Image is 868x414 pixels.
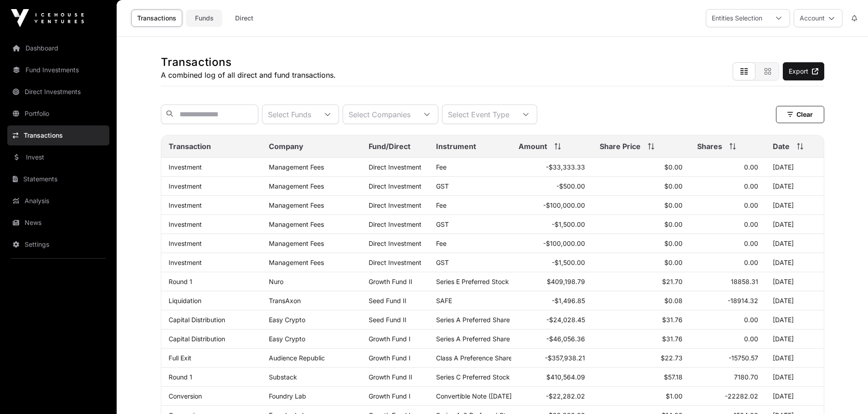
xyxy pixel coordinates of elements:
[664,220,683,228] span: $0.00
[169,220,202,228] a: Investment
[765,196,824,215] td: [DATE]
[511,349,592,368] td: -$357,938.21
[765,291,824,310] td: [DATE]
[169,392,202,400] a: Conversion
[436,297,452,304] span: SAFE
[436,239,447,247] span: Fee
[169,297,201,304] a: Liquidation
[783,62,824,80] a: Export
[511,253,592,272] td: -$1,500.00
[765,177,824,196] td: [DATE]
[169,163,202,171] a: Investment
[664,163,683,171] span: $0.00
[822,370,868,414] iframe: Chat Widget
[169,141,211,152] span: Transaction
[436,259,449,266] span: GST
[664,373,683,381] span: $57.18
[436,182,449,190] span: GST
[765,310,824,329] td: [DATE]
[511,329,592,349] td: -$46,056.36
[664,259,683,266] span: $0.00
[269,259,354,266] p: Management Fees
[731,278,758,285] span: 18858.31
[269,278,283,285] a: Nuro
[511,368,592,387] td: $410,564.09
[343,105,416,124] div: Select Companies
[369,182,421,190] span: Direct Investment
[664,239,683,247] span: $0.00
[161,55,336,70] h1: Transactions
[369,278,412,285] a: Growth Fund II
[442,105,515,124] div: Select Event Type
[7,60,109,80] a: Fund Investments
[169,278,192,285] a: Round 1
[269,220,354,228] p: Management Fees
[511,158,592,177] td: -$33,333.33
[369,201,421,209] span: Direct Investment
[728,297,758,304] span: -18914.32
[662,335,683,343] span: $31.76
[765,272,824,291] td: [DATE]
[744,163,758,171] span: 0.00
[706,10,768,27] div: Entities Selection
[269,354,325,362] a: Audience Republic
[773,141,790,152] span: Date
[662,316,683,324] span: $31.76
[269,182,354,190] p: Management Fees
[436,392,514,400] span: Convertible Note ([DATE])
[765,387,824,406] td: [DATE]
[436,201,447,209] span: Fee
[744,182,758,190] span: 0.00
[369,373,412,381] a: Growth Fund II
[661,354,683,362] span: $22.73
[765,234,824,253] td: [DATE]
[7,213,109,233] a: News
[664,182,683,190] span: $0.00
[511,387,592,406] td: -$22,282.02
[776,106,824,123] button: Clear
[269,239,354,247] p: Management Fees
[269,163,354,171] p: Management Fees
[169,373,192,381] a: Round 1
[269,201,354,209] p: Management Fees
[269,392,306,400] a: Foundry Lab
[697,141,722,152] span: Shares
[436,335,510,343] span: Series A Preferred Share
[169,182,202,190] a: Investment
[744,239,758,247] span: 0.00
[436,141,476,152] span: Instrument
[765,368,824,387] td: [DATE]
[262,105,317,124] div: Select Funds
[511,310,592,329] td: -$24,028.45
[765,253,824,272] td: [DATE]
[436,163,447,171] span: Fee
[169,239,202,247] a: Investment
[161,70,336,80] p: A combined log of all direct and fund transactions.
[744,316,758,324] span: 0.00
[664,297,683,304] span: $0.08
[169,335,225,343] a: Capital Distribution
[662,278,683,285] span: $21.70
[436,220,449,228] span: GST
[765,158,824,177] td: [DATE]
[765,349,824,368] td: [DATE]
[7,147,109,167] a: Invest
[436,373,510,381] span: Series C Preferred Stock
[169,316,225,324] a: Capital Distribution
[744,220,758,228] span: 0.00
[131,10,182,27] a: Transactions
[511,234,592,253] td: -$100,000.00
[436,316,510,324] span: Series A Preferred Share
[169,201,202,209] a: Investment
[7,169,109,189] a: Statements
[511,272,592,291] td: $409,198.79
[186,10,222,27] a: Funds
[436,278,509,285] span: Series E Preferred Stock
[11,9,84,27] img: Icehouse Ventures Logo
[765,329,824,349] td: [DATE]
[269,373,297,381] a: Substack
[511,177,592,196] td: -$500.00
[269,141,303,152] span: Company
[7,191,109,211] a: Analysis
